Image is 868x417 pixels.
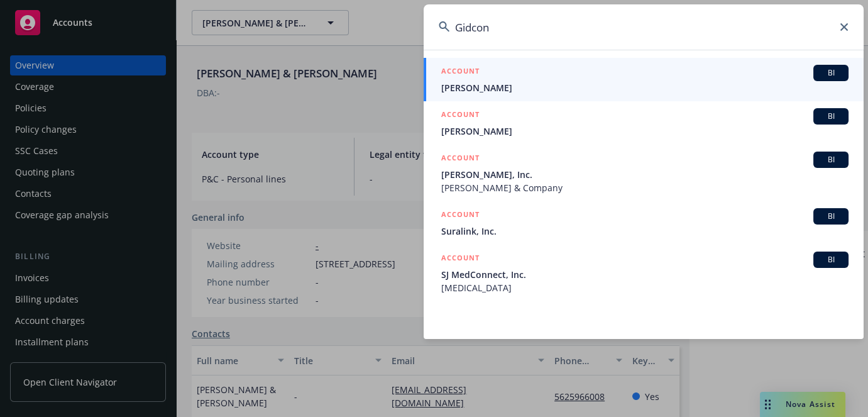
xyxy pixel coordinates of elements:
h5: ACCOUNT [441,152,480,167]
span: BI [818,211,843,222]
span: BI [818,67,843,79]
h5: ACCOUNT [441,108,480,123]
span: BI [818,111,843,122]
span: BI [818,254,843,265]
h5: ACCOUNT [441,65,480,80]
h5: ACCOUNT [441,208,480,223]
input: Search... [424,4,864,50]
span: [PERSON_NAME], Inc. [441,168,849,181]
h5: ACCOUNT [441,252,480,267]
span: [PERSON_NAME] & Company [441,181,849,194]
a: ACCOUNTBISJ MedConnect, Inc.[MEDICAL_DATA] [424,245,864,301]
span: SJ MedConnect, Inc. [441,268,849,281]
span: [PERSON_NAME] [441,81,849,94]
span: [PERSON_NAME] [441,125,849,138]
span: BI [818,154,843,165]
a: ACCOUNTBISuralink, Inc. [424,201,864,245]
span: Suralink, Inc. [441,225,849,238]
a: ACCOUNTBI[PERSON_NAME] [424,58,864,101]
a: ACCOUNTBI[PERSON_NAME], Inc.[PERSON_NAME] & Company [424,145,864,201]
span: [MEDICAL_DATA] [441,281,849,294]
a: ACCOUNTBI[PERSON_NAME] [424,101,864,145]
